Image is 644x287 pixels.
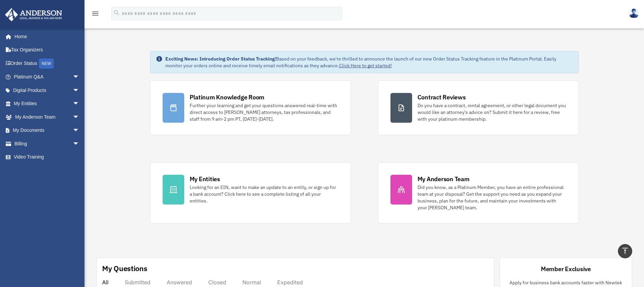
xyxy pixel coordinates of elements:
strong: Exciting News: Introducing Order Status Tracking! [165,56,276,62]
a: Home [5,30,86,43]
img: Anderson Advisors Platinum Portal [3,8,64,21]
div: All [102,279,109,286]
span: arrow_drop_down [73,83,86,97]
div: Did you know, as a Platinum Member, you have an entire professional team at your disposal? Get th... [418,184,566,211]
span: arrow_drop_down [73,97,86,111]
a: Platinum Q&Aarrow_drop_down [5,70,90,84]
a: Platinum Knowledge Room Further your learning and get your questions answered real-time with dire... [150,80,351,135]
a: My Entitiesarrow_drop_down [5,97,90,111]
a: Order StatusNEW [5,56,90,70]
span: arrow_drop_down [73,70,86,84]
a: Digital Productsarrow_drop_down [5,83,90,97]
i: vertical_align_top [621,247,629,255]
a: My Documentsarrow_drop_down [5,124,90,137]
i: search [113,9,120,17]
a: Billingarrow_drop_down [5,137,90,150]
a: My Entities Looking for an EIN, want to make an update to an entity, or sign up for a bank accoun... [150,162,351,223]
a: My Anderson Team Did you know, as a Platinum Member, you have an entire professional team at your... [378,162,579,223]
a: menu [91,12,99,18]
div: My Anderson Team [418,175,470,183]
div: My Questions [102,263,147,273]
div: Based on your feedback, we're thrilled to announce the launch of our new Order Status Tracking fe... [165,55,573,69]
div: Platinum Knowledge Room [190,93,265,101]
span: arrow_drop_down [73,124,86,138]
div: Submitted [125,279,150,286]
div: NEW [39,58,54,69]
a: Contract Reviews Do you have a contract, rental agreement, or other legal document you would like... [378,80,579,135]
div: Looking for an EIN, want to make an update to an entity, or sign up for a bank account? Click her... [190,184,338,204]
i: menu [91,9,99,18]
span: arrow_drop_down [73,110,86,124]
div: Member Exclusive [541,265,591,273]
div: Do you have a contract, rental agreement, or other legal document you would like an attorney's ad... [418,102,566,122]
div: Further your learning and get your questions answered real-time with direct access to [PERSON_NAM... [190,102,338,122]
a: Video Training [5,150,90,164]
a: vertical_align_top [618,244,632,258]
div: Contract Reviews [418,93,466,101]
div: Closed [208,279,226,286]
div: Normal [242,279,261,286]
div: Answered [167,279,192,286]
a: Tax Organizers [5,43,90,57]
img: User Pic [629,8,639,18]
a: My Anderson Teamarrow_drop_down [5,110,90,124]
a: Click Here to get started! [339,63,392,69]
div: Expedited [277,279,303,286]
div: My Entities [190,175,220,183]
span: arrow_drop_down [73,137,86,151]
